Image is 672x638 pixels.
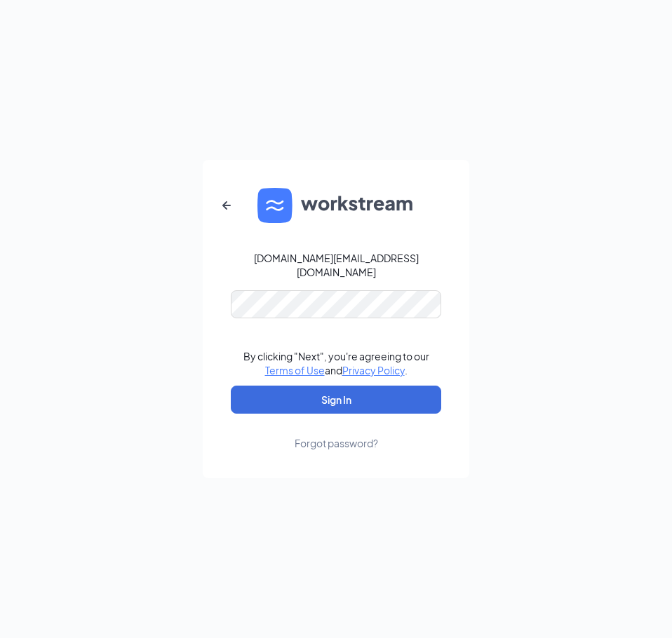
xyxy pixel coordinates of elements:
button: ArrowLeftNew [210,189,243,222]
div: [DOMAIN_NAME][EMAIL_ADDRESS][DOMAIN_NAME] [231,251,441,279]
a: Terms of Use [265,364,325,376]
div: By clicking "Next", you're agreeing to our and . [243,349,429,377]
button: Sign In [231,386,441,414]
a: Forgot password? [295,414,378,450]
a: Privacy Policy [342,364,405,376]
svg: ArrowLeftNew [218,197,235,214]
img: WS logo and Workstream text [257,188,415,223]
div: Forgot password? [295,436,378,450]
